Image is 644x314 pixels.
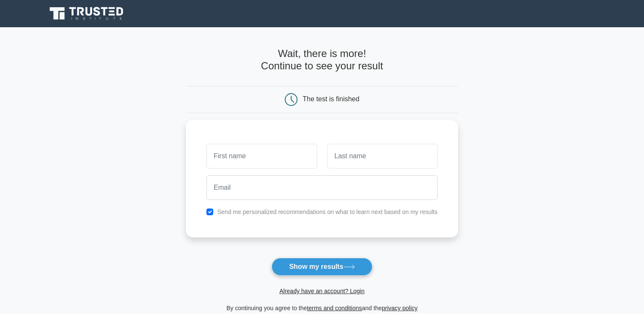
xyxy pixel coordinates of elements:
label: Send me personalized recommendations on what to learn next based on my results [217,208,438,215]
input: Last name [327,144,438,168]
input: First name [206,144,317,168]
a: Already have an account? Login [279,288,364,294]
div: The test is finished [303,95,359,103]
input: Email [206,175,438,200]
h4: Wait, there is more! Continue to see your result [186,48,458,72]
button: Show my results [272,258,372,276]
a: privacy policy [382,305,418,311]
div: By continuing you agree to the and the [181,303,463,313]
a: terms and conditions [307,305,362,311]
